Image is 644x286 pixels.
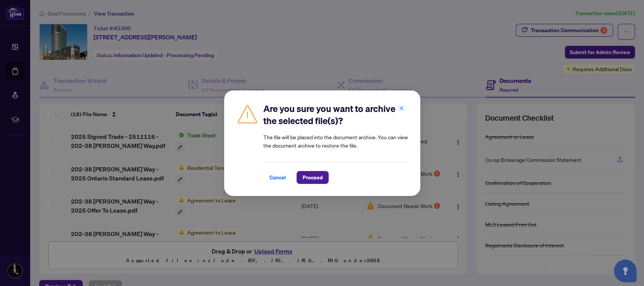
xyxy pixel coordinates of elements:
[399,105,404,110] span: close
[614,260,636,282] button: Open asap
[297,171,329,184] button: Proceed
[263,133,408,149] article: The file will be placed into the document archive. You can view the document archive to restore t...
[263,171,292,184] button: Cancel
[303,171,323,183] span: Proceed
[269,171,286,183] span: Cancel
[236,103,259,125] img: Caution Icon
[263,103,408,127] h2: Are you sure you want to archive the selected file(s)?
